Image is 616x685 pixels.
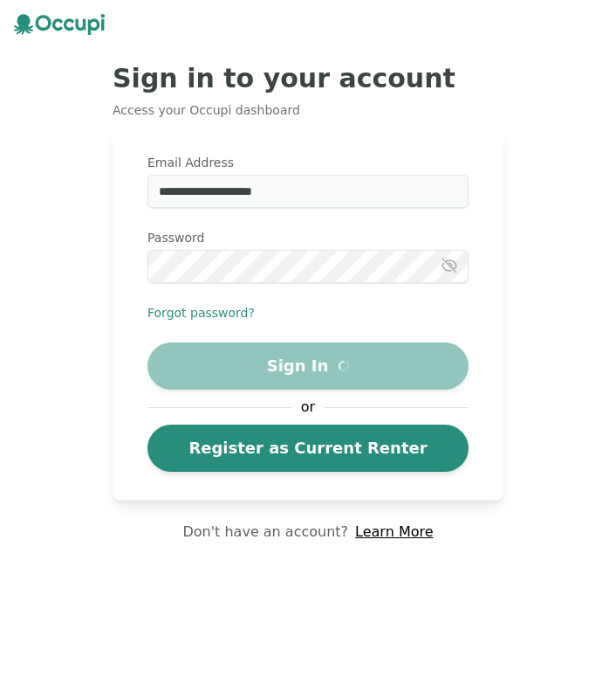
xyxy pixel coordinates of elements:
[147,304,255,322] button: Forgot password?
[113,101,503,119] p: Access your Occupi dashboard
[292,397,324,418] span: or
[147,154,469,171] label: Email Address
[113,63,503,94] h2: Sign in to your account
[182,522,348,543] p: Don't have an account?
[147,425,469,472] a: Register as Current Renter
[147,229,469,246] label: Password
[355,522,433,543] a: Learn More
